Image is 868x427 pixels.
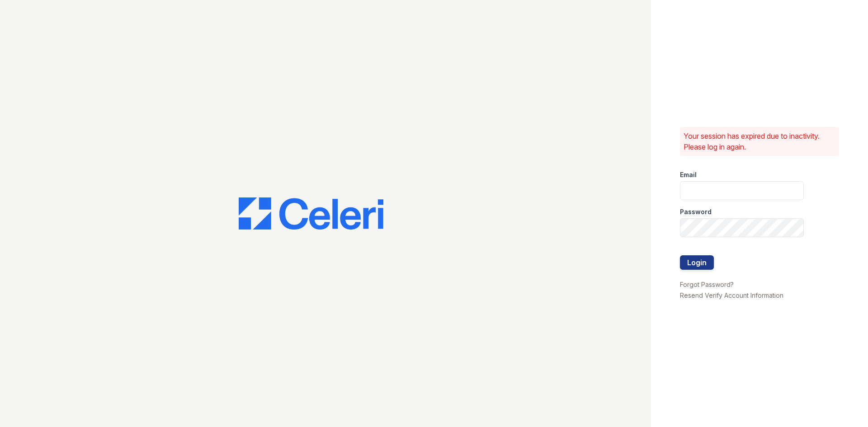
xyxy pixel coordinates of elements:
[680,255,714,270] button: Login
[680,170,697,179] label: Email
[680,291,783,299] a: Resend Verify Account Information
[239,197,383,230] img: CE_Logo_Blue-a8612792a0a2168367f1c8372b55b34899dd931a85d93a1a3d3e32e68fde9ad4.png
[680,281,734,288] a: Forgot Password?
[680,207,712,216] label: Password
[684,131,835,152] p: Your session has expired due to inactivity. Please log in again.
